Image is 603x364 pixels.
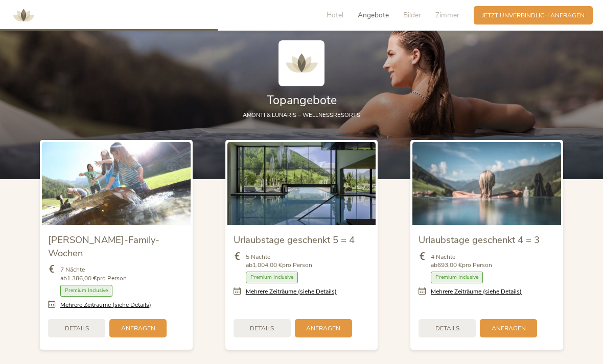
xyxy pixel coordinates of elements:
[250,324,274,333] span: Details
[60,265,127,283] span: 7 Nächte ab pro Person
[358,10,389,20] span: Angebote
[431,272,483,283] span: Premium Inclusive
[435,324,459,333] span: Details
[246,253,312,270] span: 5 Nächte ab pro Person
[419,233,540,246] span: Urlaubstage geschenkt 4 = 3
[67,274,97,282] b: 1.386,00 €
[42,142,191,225] img: Sommer-Family-Wochen
[492,324,526,333] span: Anfragen
[437,261,462,269] b: 693,00 €
[243,111,360,119] span: AMONTI & LUNARIS – Wellnessresorts
[60,285,112,297] span: Premium Inclusive
[482,11,585,20] span: Jetzt unverbindlich anfragen
[234,233,355,246] span: Urlaubstage geschenkt 5 = 4
[121,324,155,333] span: Anfragen
[431,253,492,270] span: 4 Nächte ab pro Person
[327,10,343,20] span: Hotel
[48,233,159,259] span: [PERSON_NAME]-Family-Wochen
[267,92,337,108] span: Topangebote
[412,142,561,225] img: Urlaubstage geschenkt 4 = 3
[227,142,376,225] img: Urlaubstage geschenkt 5 = 4
[306,324,340,333] span: Anfragen
[246,287,337,296] a: Mehrere Zeiträume (siehe Details)
[252,261,282,269] b: 1.004,00 €
[60,301,151,309] a: Mehrere Zeiträume (siehe Details)
[8,12,39,18] a: AMONTI & LUNARIS Wellnessresort
[65,324,89,333] span: Details
[279,40,324,86] img: AMONTI & LUNARIS Wellnessresort
[246,272,298,283] span: Premium Inclusive
[431,287,522,296] a: Mehrere Zeiträume (siehe Details)
[435,10,459,20] span: Zimmer
[403,10,421,20] span: Bilder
